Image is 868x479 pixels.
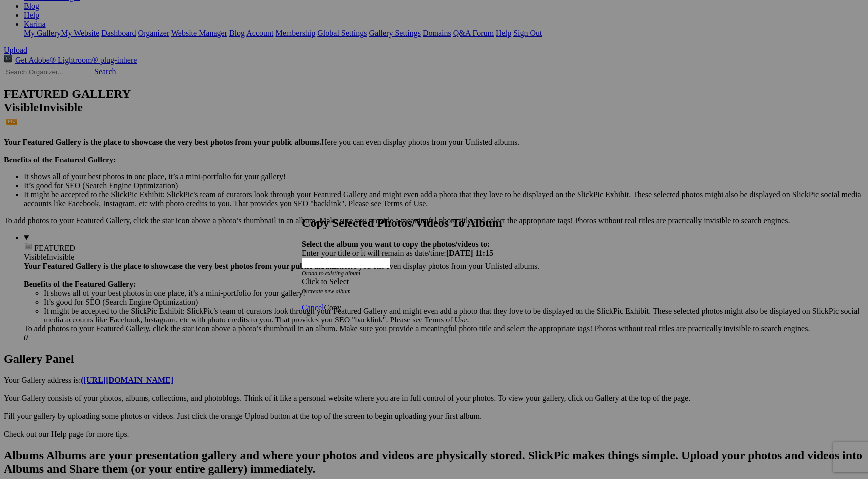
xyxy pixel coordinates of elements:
strong: Select the album you want to copy the photos/videos to: [302,240,490,248]
b: [DATE] 11:15 [446,249,493,257]
a: create new album [308,288,351,295]
a: Cancel [302,303,324,312]
i: Or [302,288,351,295]
span: Click to Select [302,277,349,286]
span: Copy [324,303,341,312]
i: Or [302,270,360,277]
h2: Copy Selected Photos/Videos To Album [302,216,566,230]
a: add to existing album [308,270,360,277]
div: Enter your title or it will remain as date/time: [302,249,566,258]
